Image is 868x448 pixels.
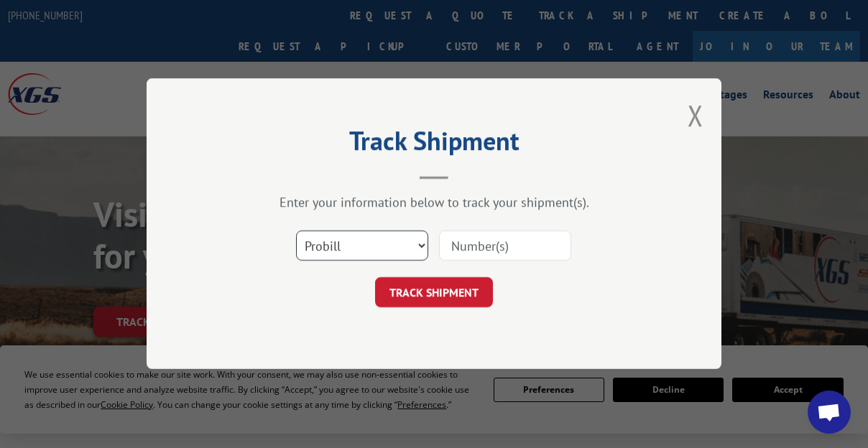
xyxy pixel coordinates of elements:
[439,231,571,261] input: Number(s)
[218,195,650,211] div: Enter your information below to track your shipment(s).
[218,131,650,158] h2: Track Shipment
[375,278,493,308] button: TRACK SHIPMENT
[688,96,703,134] button: Close modal
[808,391,851,434] div: Open chat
